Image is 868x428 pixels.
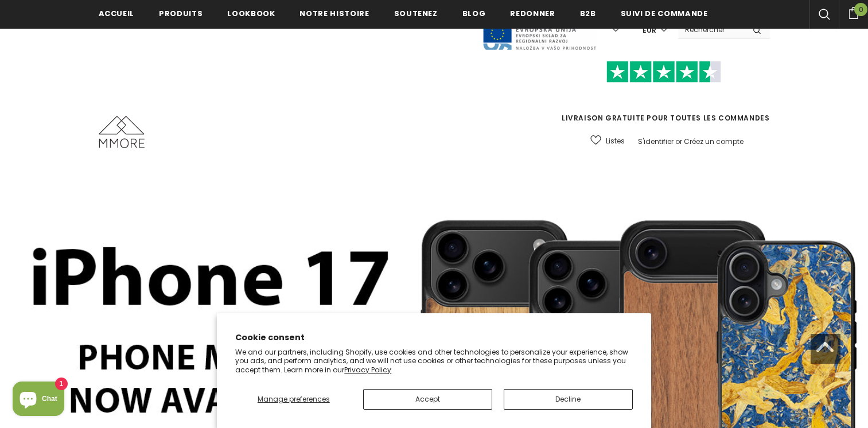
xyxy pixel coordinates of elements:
span: Accueil [99,8,135,19]
p: We and our partners, including Shopify, use cookies and other technologies to personalize your ex... [235,348,633,375]
span: LIVRAISON GRATUITE POUR TOUTES LES COMMANDES [558,66,769,123]
a: Créez un compte [684,137,744,146]
iframe: Customer reviews powered by Trustpilot [558,83,769,112]
input: Search Site [678,21,744,38]
span: or [675,137,682,146]
a: Privacy Policy [344,365,391,375]
span: soutenez [394,8,438,19]
span: Blog [462,8,486,19]
span: Notre histoire [299,8,369,19]
a: S'identifier [638,137,674,146]
span: B2B [580,8,596,19]
span: Suivi de commande [621,8,708,19]
span: EUR [643,25,656,36]
a: Javni Razpis [482,25,597,34]
span: Redonner [510,8,555,19]
button: Accept [363,389,492,410]
span: Produits [159,8,203,19]
h2: Cookie consent [235,332,633,344]
img: Faites confiance aux étoiles pilotes [606,61,721,83]
a: 0 [839,5,868,19]
span: Manage preferences [258,394,330,404]
span: 0 [854,3,867,16]
inbox-online-store-chat: Shopify online store chat [9,382,68,419]
button: Manage preferences [235,389,352,410]
button: Decline [504,389,633,410]
span: Lookbook [227,8,275,19]
img: Cas MMORE [99,116,145,148]
span: Listes [606,135,625,147]
a: Listes [590,131,625,151]
img: Javni Razpis [482,9,597,51]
